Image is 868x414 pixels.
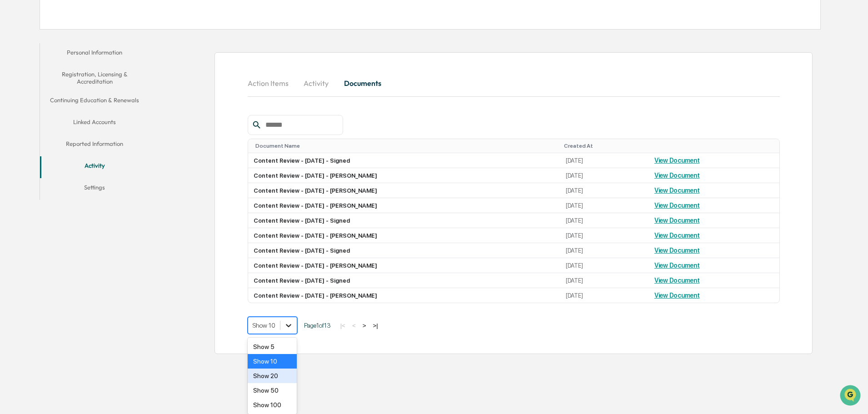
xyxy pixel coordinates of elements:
[654,172,700,179] a: View Document
[560,213,649,228] td: [DATE]
[360,322,369,329] button: >
[90,154,110,161] span: Pylon
[654,277,700,284] a: View Document
[560,168,649,183] td: [DATE]
[248,228,560,243] td: Content Review - [DATE] - [PERSON_NAME]
[255,143,557,149] div: Toggle SortBy
[560,273,649,288] td: [DATE]
[560,153,649,168] td: [DATE]
[248,183,560,198] td: Content Review - [DATE] - [PERSON_NAME]
[248,168,560,183] td: Content Review - [DATE] - [PERSON_NAME]
[40,43,149,200] div: secondary tabs example
[370,322,380,329] button: >|
[248,72,296,94] button: Action Items
[9,133,16,140] div: 🔎
[560,183,649,198] td: [DATE]
[248,213,560,228] td: Content Review - [DATE] - Signed
[560,258,649,273] td: [DATE]
[304,322,331,329] span: Page 1 of 13
[9,19,165,34] p: How can we help?
[31,79,115,86] div: We're available if you need us!
[248,398,297,412] div: Show 100
[656,143,776,149] div: Toggle SortBy
[337,72,389,94] button: Documents
[18,115,59,124] span: Preclearance
[248,153,560,168] td: Content Review - [DATE] - Signed
[338,322,348,329] button: |<
[248,72,780,94] div: secondary tabs example
[564,143,645,149] div: Toggle SortBy
[248,339,297,354] div: Show 5
[296,72,337,94] button: Activity
[66,115,73,123] div: 🗄️
[40,156,149,178] button: Activity
[64,154,110,161] a: Powered byPylon
[75,115,113,124] span: Attestations
[40,135,149,156] button: Reported Information
[654,202,700,209] a: View Document
[18,132,57,141] span: Data Lookup
[5,128,61,145] a: 🔎Data Lookup
[248,383,297,398] div: Show 50
[5,111,62,127] a: 🖐️Preclearance
[560,198,649,213] td: [DATE]
[248,288,560,303] td: Content Review - [DATE] - [PERSON_NAME]
[40,113,149,135] button: Linked Accounts
[654,262,700,269] a: View Document
[248,258,560,273] td: Content Review - [DATE] - [PERSON_NAME]
[248,198,560,213] td: Content Review - [DATE] - [PERSON_NAME]
[248,354,297,369] div: Show 10
[654,217,700,224] a: View Document
[839,384,863,409] iframe: Open customer support
[62,111,116,127] a: 🗄️Attestations
[9,115,16,123] div: 🖐️
[248,273,560,288] td: Content Review - [DATE] - Signed
[9,70,25,86] img: 1746055101610-c473b297-6a78-478c-a979-82029cc54cd1
[155,72,165,83] button: Start new chat
[654,232,700,239] a: View Document
[654,157,700,164] a: View Document
[560,243,649,258] td: [DATE]
[40,65,149,91] button: Registration, Licensing & Accreditation
[248,243,560,258] td: Content Review - [DATE] - Signed
[40,91,149,113] button: Continuing Education & Renewals
[40,43,149,65] button: Personal Information
[654,187,700,194] a: View Document
[40,178,149,200] button: Settings
[560,228,649,243] td: [DATE]
[654,247,700,254] a: View Document
[560,288,649,303] td: [DATE]
[349,322,359,329] button: <
[654,292,700,299] a: View Document
[248,369,297,383] div: Show 20
[31,70,149,79] div: Start new chat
